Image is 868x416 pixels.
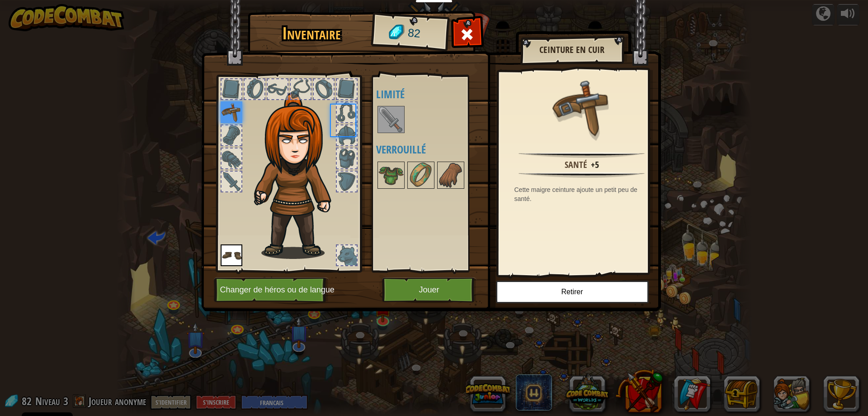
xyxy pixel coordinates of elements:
[376,88,490,100] h4: Limité
[591,158,599,172] div: +5
[376,143,490,155] h4: Verrouillé
[496,281,649,303] button: Retirer
[565,158,587,172] div: Santé
[250,92,347,259] img: hair_f2.png
[221,244,242,266] img: portrait.png
[514,185,654,203] div: Cette maigre ceinture ajoute un petit peu de santé.
[407,25,421,42] span: 82
[519,172,644,178] img: hr.png
[519,152,644,158] img: hr.png
[378,163,404,188] img: portrait.png
[529,45,614,55] h2: Ceinture en cuir
[552,78,611,137] img: portrait.png
[221,101,242,123] img: portrait.png
[378,107,404,132] img: portrait.png
[382,277,476,302] button: Jouer
[438,163,463,188] img: portrait.png
[408,163,434,188] img: portrait.png
[214,277,329,302] button: Changer de héros ou de langue
[254,24,369,43] h1: Inventaire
